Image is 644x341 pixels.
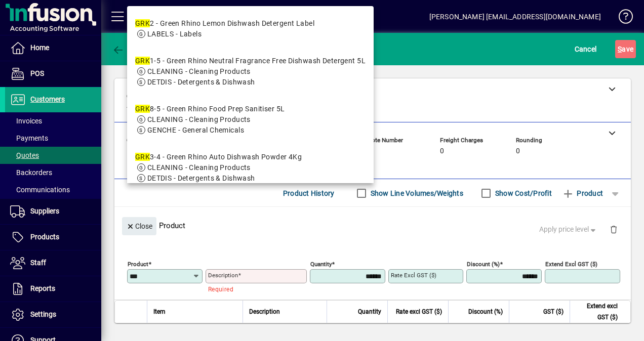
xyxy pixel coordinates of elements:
[369,188,463,198] label: Show Line Volumes/Weights
[576,301,618,323] span: Extend excl GST ($)
[127,96,374,144] mat-option: GRK8-5 - Green Rhino Food Prep Sanitiser 5L
[5,147,101,164] a: Quotes
[618,45,622,53] span: S
[122,217,156,235] button: Close
[543,306,563,317] span: GST ($)
[535,221,602,239] button: Apply price level
[539,224,598,235] span: Apply price level
[147,30,202,38] span: LABELS - Labels
[429,9,601,25] div: [PERSON_NAME] [EMAIL_ADDRESS][DOMAIN_NAME]
[618,41,633,57] span: ave
[109,40,148,58] button: Back
[147,115,251,123] span: CLEANING - Cleaning Products
[135,153,150,161] em: GRK
[5,250,101,276] a: Staff
[5,130,101,147] a: Payments
[135,105,150,113] em: GRK
[5,276,101,302] a: Reports
[147,163,251,172] span: CLEANING - Cleaning Products
[249,306,280,317] span: Description
[30,284,55,292] span: Reports
[135,57,150,65] em: GRK
[30,310,56,318] span: Settings
[135,18,314,29] div: 2 - Green Rhino Lemon Dishwash Detergent Label
[208,272,238,279] mat-label: Description
[128,261,148,268] mat-label: Product
[119,221,159,230] app-page-header-button: Close
[126,218,152,235] span: Close
[135,19,150,27] em: GRK
[283,185,335,201] span: Product History
[279,184,339,202] button: Product History
[147,174,255,182] span: DETDIS - Detergents & Dishwash
[10,117,42,125] span: Invoices
[396,306,442,317] span: Rate excl GST ($)
[601,225,626,234] app-page-header-button: Delete
[5,181,101,198] a: Communications
[153,306,166,317] span: Item
[10,168,52,177] span: Backorders
[516,147,520,155] span: 0
[468,306,503,317] span: Discount (%)
[611,2,631,35] a: Knowledge Base
[208,283,299,294] mat-error: Required
[440,147,444,155] span: 0
[30,44,49,52] span: Home
[30,207,59,215] span: Suppliers
[615,40,636,58] button: Save
[127,48,374,96] mat-option: GRK1-5 - Green Rhino Neutral Fragrance Free Dishwash Detergent 5L
[5,61,101,87] a: POS
[147,78,255,86] span: DETDIS - Detergents & Dishwash
[10,186,70,194] span: Communications
[101,40,157,58] app-page-header-button: Back
[5,112,101,130] a: Invoices
[572,40,599,58] button: Cancel
[30,259,46,267] span: Staff
[5,302,101,327] a: Settings
[30,95,65,103] span: Customers
[5,199,101,224] a: Suppliers
[135,104,285,114] div: 8-5 - Green Rhino Food Prep Sanitiser 5L
[30,233,59,241] span: Products
[112,45,146,53] span: Back
[467,261,500,268] mat-label: Discount (%)
[5,164,101,181] a: Backorders
[493,188,552,198] label: Show Cost/Profit
[5,35,101,61] a: Home
[30,69,44,77] span: POS
[310,261,332,268] mat-label: Quantity
[10,134,48,142] span: Payments
[135,56,366,66] div: 1-5 - Green Rhino Neutral Fragrance Free Dishwash Detergent 5L
[10,151,39,159] span: Quotes
[147,67,251,75] span: CLEANING - Cleaning Products
[147,126,244,134] span: GENCHE - General Chemicals
[575,41,597,57] span: Cancel
[601,217,626,241] button: Delete
[358,306,381,317] span: Quantity
[127,144,374,192] mat-option: GRK3-4 - Green Rhino Auto Dishwash Powder 4Kg
[135,152,302,162] div: 3-4 - Green Rhino Auto Dishwash Powder 4Kg
[545,261,597,268] mat-label: Extend excl GST ($)
[391,272,436,279] mat-label: Rate excl GST ($)
[114,207,631,244] div: Product
[5,225,101,250] a: Products
[127,10,374,48] mat-option: GRK2 - Green Rhino Lemon Dishwash Detergent Label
